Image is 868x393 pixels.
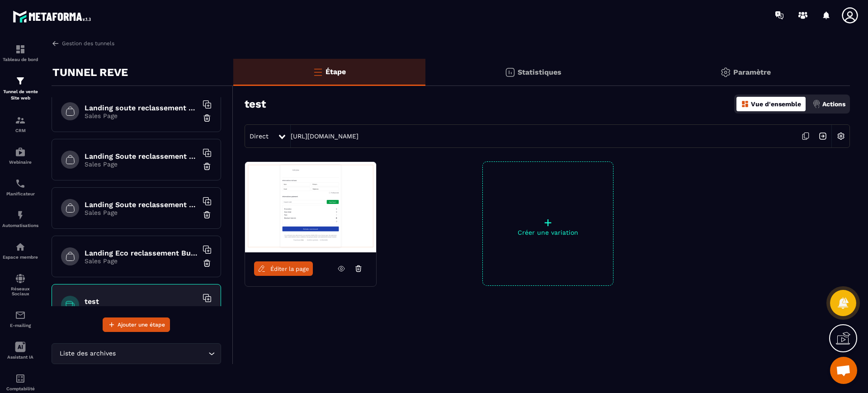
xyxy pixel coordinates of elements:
[203,162,212,171] img: trash
[52,343,221,364] div: Search for option
[2,235,38,266] a: automationsautomationsEspace membre
[85,161,198,168] p: Sales Page
[250,133,269,140] span: Direct
[203,114,212,123] img: trash
[85,112,198,119] p: Sales Page
[312,66,323,77] img: bars-o.4a397970.svg
[2,203,38,235] a: automationsautomationsAutomatisations
[118,349,206,359] input: Search for option
[2,160,38,165] p: Webinaire
[483,229,613,236] p: Créer une variation
[15,115,26,126] img: formation
[720,67,731,78] img: setting-gr.5f69749f.svg
[518,68,561,76] p: Statistiques
[830,357,857,384] div: Ouvrir le chat
[15,210,26,221] img: automations
[2,255,38,260] p: Espace membre
[85,209,198,216] p: Sales Page
[203,210,212,219] img: trash
[2,57,38,62] p: Tableau de bord
[2,128,38,133] p: CRM
[85,104,198,112] h6: Landing soute reclassement choix
[245,162,376,252] img: image
[483,216,613,229] p: +
[2,140,38,171] a: automationsautomationsWebinaire
[52,63,128,81] p: TUNNEL REVE
[2,386,38,391] p: Comptabilité
[814,128,831,145] img: arrow-next.bcc2205e.svg
[733,68,771,76] p: Paramètre
[291,133,359,140] a: [URL][DOMAIN_NAME]
[2,303,38,335] a: emailemailE-mailing
[2,191,38,196] p: Planificateur
[118,320,165,329] span: Ajouter une étape
[832,128,849,145] img: setting-w.858f3a88.svg
[325,67,346,76] p: Étape
[15,147,26,157] img: automations
[15,273,26,284] img: social-network
[2,171,38,203] a: schedulerschedulerPlanificateur
[52,39,114,47] a: Gestion des tunnels
[270,265,309,272] span: Éditer la page
[505,67,515,78] img: stats.20deebd0.svg
[57,349,118,359] span: Liste des archives
[2,355,38,360] p: Assistant IA
[203,259,212,268] img: trash
[751,100,801,108] p: Vue d'ensemble
[2,69,38,108] a: formationformationTunnel de vente Site web
[2,37,38,69] a: formationformationTableau de bord
[245,98,266,110] h3: test
[741,100,749,108] img: dashboard-orange.40269519.svg
[85,306,198,313] p: Payment Page
[85,152,198,161] h6: Landing Soute reclassement Eco paiement
[13,8,94,25] img: logo
[15,178,26,189] img: scheduler
[103,317,170,332] button: Ajouter une étape
[15,44,26,55] img: formation
[812,100,821,108] img: actions.d6e523a2.png
[2,223,38,228] p: Automatisations
[15,310,26,321] img: email
[2,108,38,140] a: formationformationCRM
[2,323,38,328] p: E-mailing
[85,200,198,209] h6: Landing Soute reclassement Business paiement
[15,373,26,384] img: accountant
[822,100,845,108] p: Actions
[2,266,38,303] a: social-networksocial-networkRéseaux Sociaux
[2,335,38,366] a: Assistant IA
[15,76,26,86] img: formation
[254,261,313,276] a: Éditer la page
[2,89,38,101] p: Tunnel de vente Site web
[85,297,198,306] h6: test
[15,241,26,252] img: automations
[85,257,198,265] p: Sales Page
[2,286,38,296] p: Réseaux Sociaux
[52,39,60,47] img: arrow
[85,249,198,257] h6: Landing Eco reclassement Business paiement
